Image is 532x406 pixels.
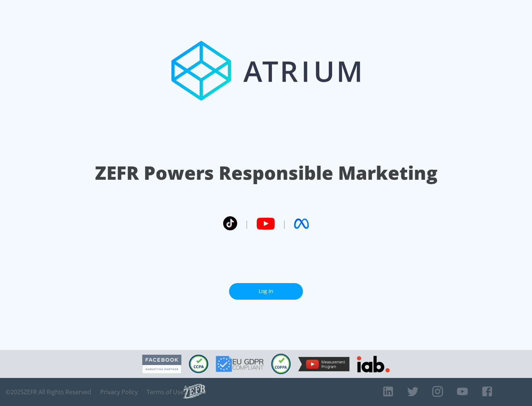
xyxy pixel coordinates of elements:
span: | [245,218,249,229]
img: CCPA Compliant [189,355,208,373]
img: GDPR Compliant [216,356,264,372]
h1: ZEFR Powers Responsible Marketing [95,160,437,186]
img: Facebook Marketing Partner [142,355,181,374]
a: Terms of Use [147,388,184,396]
img: YouTube Measurement Program [298,357,349,371]
span: © 2025 ZEFR All Rights Reserved [6,388,91,396]
img: IAB [357,356,390,372]
a: Log In [229,283,303,300]
a: Privacy Policy [100,388,138,396]
img: COPPA Compliant [271,354,291,374]
span: | [282,218,287,229]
